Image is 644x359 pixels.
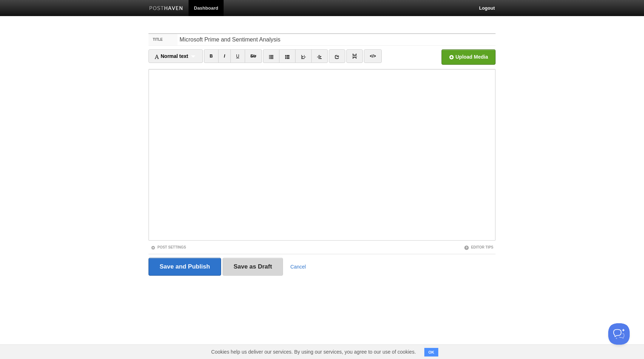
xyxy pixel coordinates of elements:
[464,245,493,249] a: Editor Tips
[154,53,188,59] span: Normal text
[218,49,231,63] a: I
[608,323,630,345] iframe: Help Scout Beacon - Open
[250,54,257,59] del: Str
[352,54,357,59] img: pagebreak-icon.png
[364,49,381,63] a: </>
[151,245,186,249] a: Post Settings
[204,345,423,359] span: Cookies help us deliver our services. By using our services, you agree to our use of cookies.
[204,49,219,63] a: B
[149,6,183,11] img: Posthaven-bar
[148,258,221,276] input: Save and Publish
[148,34,177,45] label: Title
[245,49,262,63] a: Str
[290,264,306,270] a: Cancel
[230,49,245,63] a: U
[424,348,438,356] button: OK
[223,258,283,276] input: Save as Draft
